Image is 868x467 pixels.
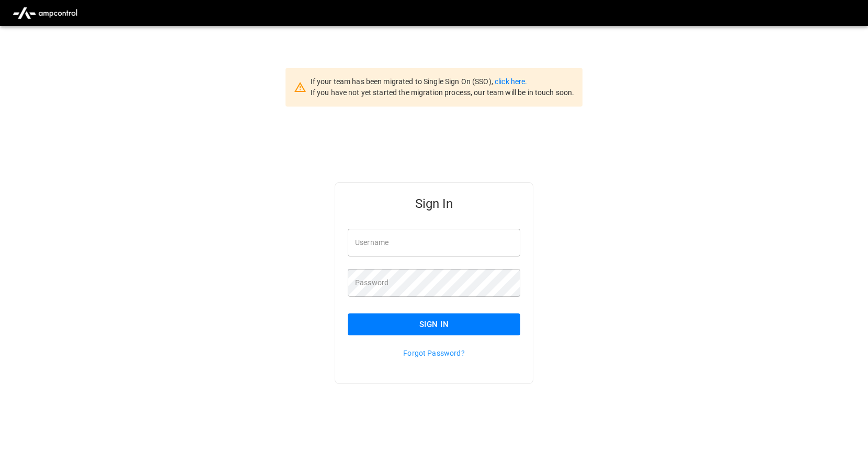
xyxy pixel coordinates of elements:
[495,77,527,86] a: click here.
[311,88,575,97] span: If you have not yet started the migration process, our team will be in touch soon.
[8,3,82,23] img: ampcontrol.io logo
[348,195,520,212] h5: Sign In
[348,313,520,335] button: Sign In
[348,348,520,358] p: Forgot Password?
[311,77,495,86] span: If your team has been migrated to Single Sign On (SSO),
